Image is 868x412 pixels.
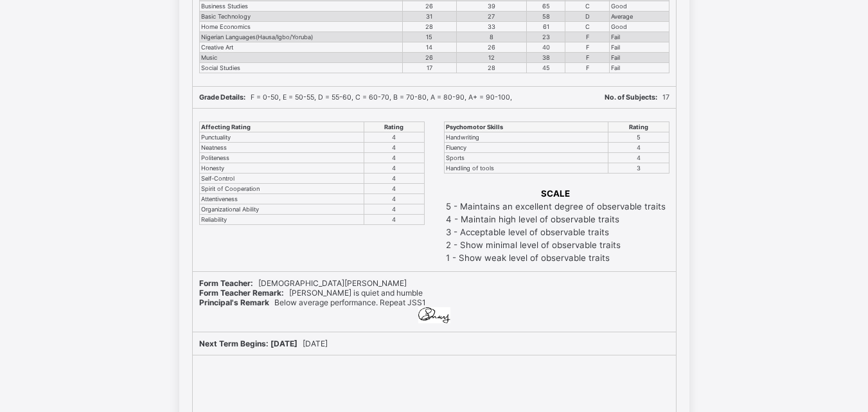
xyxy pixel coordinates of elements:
td: Self-Control [199,174,364,184]
b: Form Teacher: [199,278,253,288]
td: Politeness [199,153,364,163]
td: Good [610,1,669,12]
td: 31 [403,12,456,22]
td: 3 - Acceptable level of observable traits [445,226,666,238]
td: Fail [610,32,669,42]
td: 38 [527,53,565,63]
td: 4 [364,174,424,184]
td: 4 [364,143,424,153]
td: 45 [527,63,565,73]
td: Attentiveness [199,194,364,204]
td: F [565,63,610,73]
td: Fail [610,42,669,53]
td: Reliability [199,215,364,225]
td: 4 - Maintain high level of observable traits [445,213,666,225]
td: F [565,42,610,53]
td: Home Economics [199,22,403,32]
span: F = 0-50, E = 50-55, D = 55-60, C = 60-70, B = 70-80, A = 80-90, A+ = 90-100, [199,93,512,102]
td: Spirit of Cooperation [199,184,364,194]
td: 4 [364,163,424,174]
span: [DATE] [199,339,328,348]
th: Affecting Rating [199,122,364,132]
b: Grade Details: [199,93,245,102]
td: 27 [456,12,527,22]
th: SCALE [445,188,666,199]
span: Below average performance. Repeat JSS1 [199,298,426,307]
span: [DEMOGRAPHIC_DATA][PERSON_NAME] [199,278,407,288]
td: 4 [364,153,424,163]
td: 61 [527,22,565,32]
td: Music [199,53,403,63]
td: Punctuality [199,132,364,143]
td: Neatness [199,143,364,153]
td: 4 [608,153,669,163]
td: Basic Technology [199,12,403,22]
td: Organizational Ability [199,204,364,215]
th: Rating [608,122,669,132]
td: 14 [403,42,456,53]
b: Next Term Begins: [DATE] [199,339,297,348]
td: Good [610,22,669,32]
td: F [565,32,610,42]
td: 23 [527,32,565,42]
td: 5 [608,132,669,143]
td: 26 [403,53,456,63]
td: 4 [364,215,424,225]
td: 1 - Show weak level of observable traits [445,252,666,264]
td: Honesty [199,163,364,174]
td: Fail [610,53,669,63]
td: 4 [364,194,424,204]
td: 12 [456,53,527,63]
td: 26 [456,42,527,53]
td: 39 [456,1,527,12]
span: [PERSON_NAME] is quiet and humble [199,288,423,298]
td: 8 [456,32,527,42]
td: 28 [403,22,456,32]
span: 17 [605,93,669,102]
td: Fail [610,63,669,73]
td: Sports [444,153,608,163]
b: Principal's Remark [199,298,269,307]
td: 4 [608,143,669,153]
td: 17 [403,63,456,73]
td: 3 [608,163,669,174]
td: Nigerian Languages(Hausa/Igbo/Yoruba) [199,32,403,42]
th: Rating [364,122,424,132]
td: 15 [403,32,456,42]
td: 33 [456,22,527,32]
td: Social Studies [199,63,403,73]
td: D [565,12,610,22]
td: Business Studies [199,1,403,12]
td: 4 [364,184,424,194]
td: F [565,53,610,63]
td: 4 [364,204,424,215]
td: 65 [527,1,565,12]
td: 4 [364,132,424,143]
td: 2 - Show minimal level of observable traits [445,239,666,251]
td: C [565,1,610,12]
b: Form Teacher Remark: [199,288,284,298]
td: Average [610,12,669,22]
td: 26 [403,1,456,12]
td: Handwriting [444,132,608,143]
td: 58 [527,12,565,22]
b: No. of Subjects: [605,93,657,102]
td: 28 [456,63,527,73]
td: Fluency [444,143,608,153]
td: 40 [527,42,565,53]
td: C [565,22,610,32]
td: Creative Art [199,42,403,53]
th: Psychomotor Skills [444,122,608,132]
td: Handling of tools [444,163,608,174]
td: 5 - Maintains an excellent degree of observable traits [445,201,666,212]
